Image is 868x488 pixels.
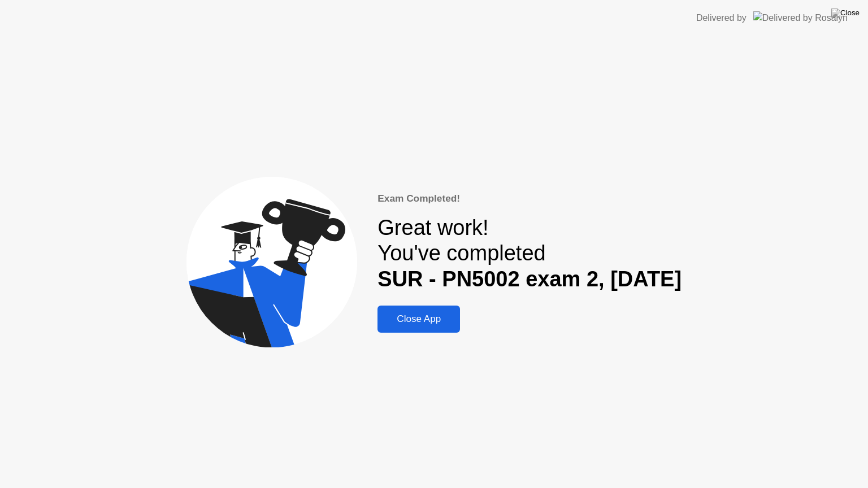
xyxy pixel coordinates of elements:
img: Delivered by Rosalyn [753,11,848,24]
button: Close App [377,306,460,333]
div: Great work! You've completed [377,215,682,293]
div: Close App [381,313,457,325]
div: Exam Completed! [377,191,682,206]
b: SUR - PN5002 exam 2, [DATE] [377,267,682,291]
img: Close [831,8,860,18]
div: Delivered by [696,11,747,25]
